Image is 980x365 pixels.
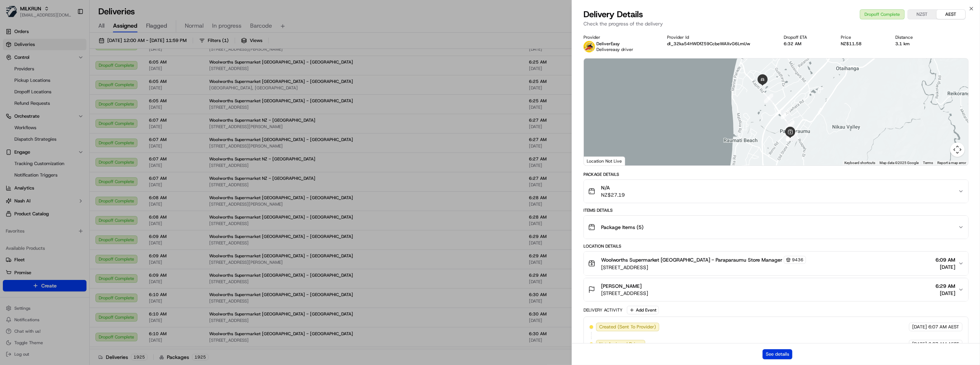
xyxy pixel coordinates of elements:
div: 6:32 AM [784,41,829,47]
p: Check the progress of the delivery [583,20,969,27]
span: [PERSON_NAME] [601,282,642,290]
a: Open this area in Google Maps (opens a new window) [586,156,609,165]
button: Woolworths Supermarket [GEOGRAPHIC_DATA] - Paraparaumu Store Manager9436[STREET_ADDRESS]6:09 AM[D... [584,252,968,275]
div: 3.1 km [895,41,935,47]
div: Location Details [583,243,969,249]
span: [STREET_ADDRESS] [601,290,648,297]
div: Delivery Activity [583,307,623,313]
span: Created (Sent To Provider) [599,324,656,330]
button: [PERSON_NAME][STREET_ADDRESS]6:29 AM[DATE] [584,278,968,301]
span: Not Assigned Driver [599,341,642,347]
div: 8 [785,121,794,130]
button: AEST [937,10,965,19]
div: Dropoff ETA [784,34,829,40]
span: 9436 [792,257,803,263]
span: Woolworths Supermarket [GEOGRAPHIC_DATA] - Paraparaumu Store Manager [601,256,782,263]
img: Google [586,156,609,165]
div: Location Not Live [584,156,625,165]
span: Delivery Details [583,9,643,20]
button: Keyboard shortcuts [844,160,875,165]
span: 6:07 AM AEST [928,324,959,330]
span: Package Items ( 5 ) [601,224,643,231]
a: Report a map error [937,161,966,165]
div: 1 [781,110,790,119]
button: Package Items (5) [584,216,968,239]
span: Delivereasy driver [596,47,633,52]
span: N/A [601,184,625,191]
span: 6:29 AM [936,282,955,290]
div: Distance [895,34,935,40]
span: 6:09 AM [936,256,955,263]
span: 6:07 AM AEST [928,341,959,347]
button: NZST [908,10,937,19]
div: Items Details [583,207,969,213]
span: [DATE] [936,290,955,297]
p: DeliverEasy [596,41,633,47]
button: N/ANZ$27.19 [584,180,968,203]
div: NZ$11.58 [841,41,884,47]
div: Package Details [583,172,969,177]
div: 9 [764,94,773,103]
span: [DATE] [936,263,955,271]
a: Terms (opens in new tab) [923,161,933,165]
span: NZ$27.19 [601,191,625,198]
div: 2 [788,132,797,141]
span: Map data ©2025 Google [880,161,919,165]
span: [STREET_ADDRESS] [601,264,806,271]
div: Provider [583,34,656,40]
span: [DATE] [912,324,927,330]
div: Provider Id [667,34,773,40]
button: Map camera controls [950,142,965,157]
span: [DATE] [912,341,927,347]
img: delivereasy_logo.png [583,41,595,52]
button: See details [763,349,792,359]
button: dl_32ka54HWDfZ59CcbeWAXvG6LmUw [667,41,750,47]
button: Add Event [627,306,659,314]
div: Price [841,34,884,40]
